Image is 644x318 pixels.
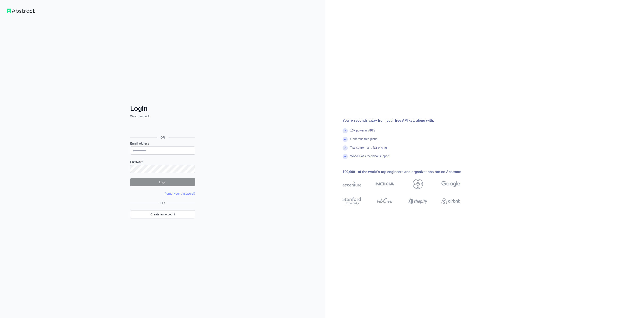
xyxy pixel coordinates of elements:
div: Generous free plans [350,137,377,145]
img: airbnb [441,196,460,206]
img: check mark [343,128,348,133]
a: Forgot your password? [165,192,195,195]
h2: Login [130,105,195,112]
img: google [441,179,460,189]
img: Workflow [7,9,35,13]
img: check mark [343,145,348,151]
label: Email address [130,141,195,146]
img: check mark [343,154,348,159]
img: shopify [408,196,427,206]
div: 100,000+ of the world's top engineers and organizations run on Abstract: [343,169,474,175]
img: stanford university [343,196,361,206]
iframe: “使用 Google 账号登录”按钮 [128,123,197,133]
img: check mark [343,137,348,142]
img: payoneer [376,196,394,206]
span: OR [157,135,168,140]
img: accenture [343,179,361,189]
a: Create an account [130,210,195,218]
div: World-class technical support [350,154,389,163]
div: You're seconds away from your free API key, along with: [343,118,474,123]
img: bayer [413,179,423,189]
button: Login [130,178,195,186]
div: Transparent and fair pricing [350,145,387,154]
img: nokia [376,179,394,189]
div: 15+ powerful API's [350,128,375,137]
label: Password [130,160,195,164]
span: OR [159,201,167,205]
p: Welcome back [130,114,195,118]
